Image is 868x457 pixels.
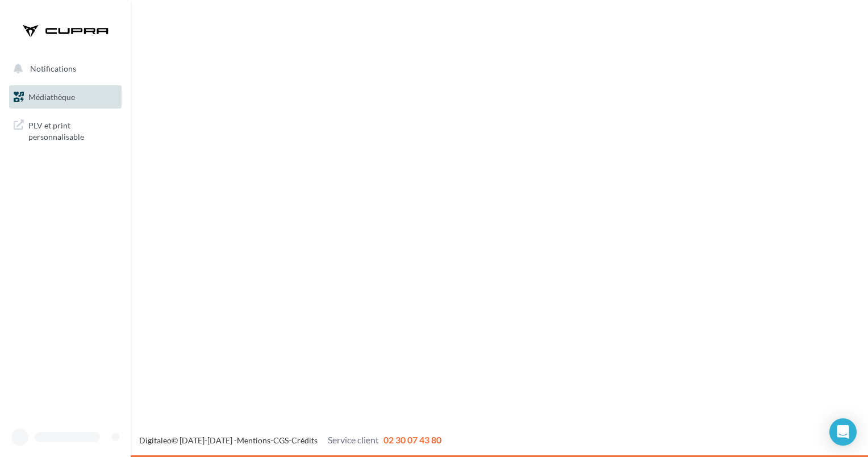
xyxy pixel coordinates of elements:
[273,435,289,445] a: CGS
[328,434,379,445] span: Service client
[7,57,119,81] button: Notifications
[139,435,172,445] a: Digitaleo
[291,435,318,445] a: Crédits
[829,418,857,446] div: Open Intercom Messenger
[28,92,75,102] span: Médiathèque
[30,64,76,73] span: Notifications
[7,85,124,109] a: Médiathèque
[28,118,117,142] span: PLV et print personnalisable
[383,434,441,445] span: 02 30 07 43 80
[139,435,441,445] span: © [DATE]-[DATE] - - -
[7,113,124,147] a: PLV et print personnalisable
[237,435,270,445] a: Mentions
